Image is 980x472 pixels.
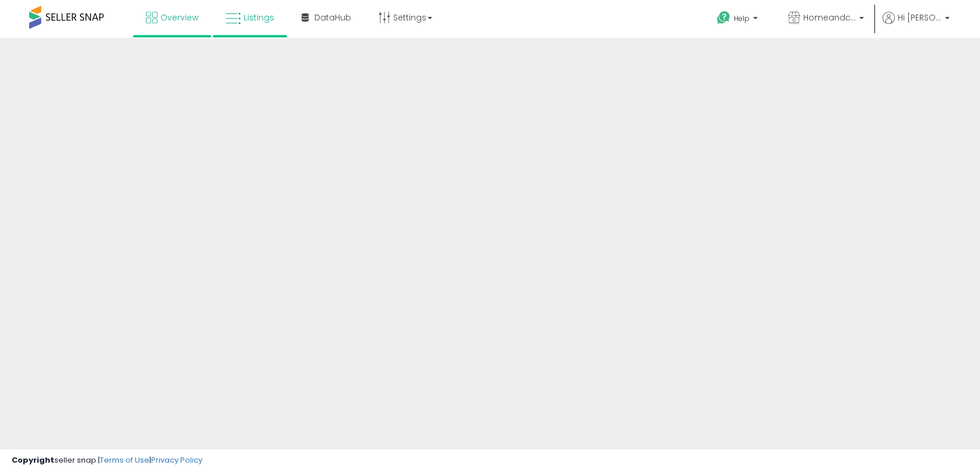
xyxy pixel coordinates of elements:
[151,454,202,466] a: Privacy Policy
[160,12,198,23] span: Overview
[244,12,274,23] span: Listings
[898,12,942,23] span: Hi [PERSON_NAME]
[716,11,731,25] i: Get Help
[734,13,750,23] span: Help
[883,12,950,38] a: Hi [PERSON_NAME]
[100,454,149,466] a: Terms of Use
[803,12,856,23] span: Homeandcountryusa
[12,454,54,466] strong: Copyright
[314,12,351,23] span: DataHub
[12,455,202,466] div: seller snap | |
[708,2,769,38] a: Help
